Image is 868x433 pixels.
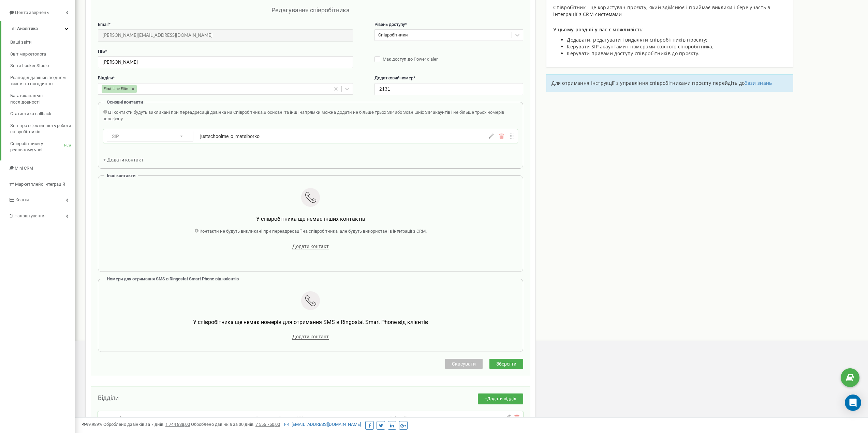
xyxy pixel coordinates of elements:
[374,83,524,95] input: Вкажіть додатковий номер
[14,213,45,218] span: Налаштування
[103,129,518,143] div: SIPjustschoolme_o_matsiborko
[98,56,353,68] input: Введіть ПІБ
[17,26,38,31] span: Аналiтика
[271,6,350,14] span: Редагування співробітника
[200,229,427,234] span: Контакти не будуть викликані при переадресації на співробітника, але будуть використані в інтегра...
[10,108,75,120] a: Статистика callback
[378,32,408,38] div: Співробітники
[551,80,745,86] span: Для отримання інструкції з управління співробітниками проєкту перейдіть до
[108,110,264,115] span: Ці контакти будуть викликані при переадресації дзвінка на Співробітника.
[10,36,75,48] a: Ваші звіти
[845,395,861,411] div: Open Intercom Messenger
[1,21,75,37] a: Аналiтика
[255,422,280,427] u: 7 556 750,00
[15,182,65,187] span: Маркетплейс інтеграцій
[567,36,708,43] span: Додавати, редагувати і видаляти співробітників проєкту;
[10,72,75,90] a: Розподіл дзвінків по дням тижня та погодинно
[374,22,405,27] span: Рівень доступу
[567,43,714,50] span: Керувати SIP акаунтами і номерами кожного співробітника;
[165,422,190,427] u: 1 744 838,00
[191,422,280,427] span: Оброблено дзвінків за 30 днів :
[296,416,304,421] span: 100
[10,48,75,60] a: Звіт маркетолога
[256,216,365,222] span: У співробітника ще немає інших контактів
[10,90,75,108] a: Багатоканальні послідовності
[10,123,72,135] span: Звіт про ефективність роботи співробітників
[478,393,523,405] button: +Додати відділ
[383,57,438,62] span: Має доступ до Power dialer
[98,29,353,41] input: Введіть Email
[193,319,428,325] span: У співробітника ще немає номерів для отримання SMS в Ringostat Smart Phone від клієнтів
[553,4,770,17] span: Співробітник - це користувач проєкту, який здійснює і приймає виклики і бере участь в інтеграції ...
[487,396,516,401] span: Додати відділ
[745,80,772,86] a: бази знань
[107,173,135,178] span: Інші контакти
[98,22,108,27] span: Email
[10,120,75,138] a: Звіт про ефективність роботи співробітників
[10,93,72,105] span: Багатоканальні послідовності
[255,416,296,421] span: Додатковий номер:
[496,361,516,367] span: Зберегти
[107,99,143,105] span: Основні контакти
[10,63,49,69] span: Звіти Looker Studio
[107,276,239,281] span: Номери для отримання SMS в Ringostat Smart Phone від клієнтів
[553,26,644,33] span: У цьому розділі у вас є можливість:
[10,138,75,156] a: Співробітники у реальному часіNEW
[445,359,483,369] button: Скасувати
[82,422,102,427] span: 99,989%
[98,394,119,401] span: Відділи
[115,416,126,421] span: sales
[10,111,52,117] span: Статистика callback
[389,416,419,421] span: Співробітники
[103,157,144,163] span: + Додати контакт
[98,75,113,80] span: Відділи
[15,10,49,15] span: Центр звернень
[15,197,29,202] span: Кошти
[452,361,476,367] span: Скасувати
[101,416,115,421] span: Назва:
[489,359,523,369] button: Зберегти
[567,50,700,57] span: Керувати правами доступу співробітників до проєкту.
[98,49,105,54] span: ПІБ
[292,334,329,340] span: Додати контакт
[200,133,408,140] div: justschoolme_o_matsiborko
[103,110,504,121] span: В основні та інші напрямки можна додати не більше трьох SIP або Зовнішніх SIP акаунтів і не більш...
[292,244,329,249] span: Додати контакт
[374,75,413,80] span: Додатковий номер
[10,60,75,72] a: Звіти Looker Studio
[10,75,72,87] span: Розподіл дзвінків по дням тижня та погодинно
[10,51,46,58] span: Звіт маркетолога
[10,141,64,153] span: Співробітники у реальному часі
[103,422,190,427] span: Оброблено дзвінків за 7 днів :
[102,85,129,93] div: First Line Elite
[15,166,33,171] span: Mini CRM
[10,39,32,46] span: Ваші звіти
[284,422,361,427] a: [EMAIL_ADDRESS][DOMAIN_NAME]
